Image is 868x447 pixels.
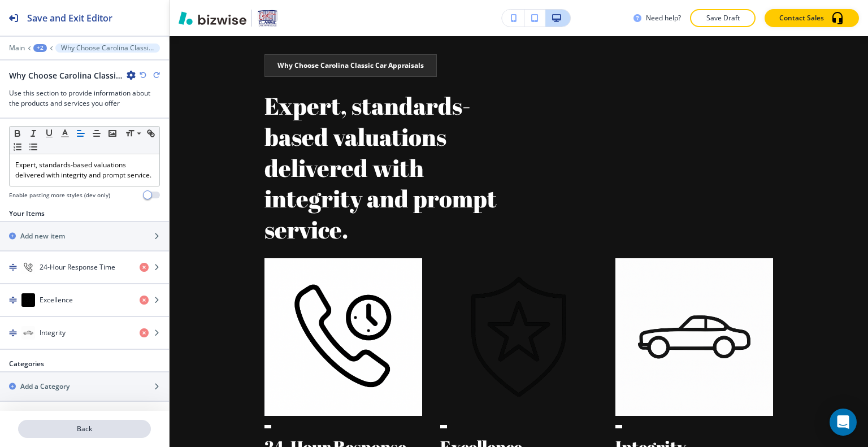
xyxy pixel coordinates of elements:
h3: Need help? [646,13,681,23]
img: Your Logo [257,9,279,27]
img: Drag [9,329,17,337]
h4: Excellence [40,295,73,305]
p: Why Choose Carolina Classic Car Appraisals [61,44,154,52]
h2: Add new item [20,231,65,241]
h2: Your Items [9,209,45,219]
h2: Expert, standards-based valuations delivered with integrity and prompt service. [264,84,519,245]
p: Contact Sales [779,13,824,23]
button: Why Choose Carolina Classic Car Appraisals [55,44,160,53]
h2: Why Choose Carolina Classic Car Appraisals [9,70,122,81]
img: Excellence [440,258,598,416]
img: Integrity [615,258,773,416]
h2: Add a Category [20,381,70,392]
h2: Categories [9,359,44,369]
h4: Enable pasting more styles (dev only) [9,191,110,199]
button: Main [9,44,25,52]
div: Open Intercom Messenger [830,409,857,436]
p: Back [19,424,150,434]
img: Drag [9,263,17,271]
img: Bizwise Logo [179,11,246,25]
img: Drag [9,296,17,304]
h4: 24-Hour Response Time [40,262,115,272]
p: Why Choose Carolina Classic Car Appraisals [277,60,424,71]
h2: Save and Exit Editor [27,11,112,25]
button: +2 [33,44,47,52]
button: Back [18,420,151,438]
h3: Use this section to provide information about the products and services you offer [9,88,160,109]
p: Save Draft [705,13,741,23]
p: Expert, standards-based valuations delivered with integrity and prompt service. [15,160,154,180]
button: Contact Sales [765,9,859,27]
img: 24-Hour Response Time [264,258,422,416]
h4: Integrity [40,328,66,338]
button: Save Draft [690,9,756,27]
